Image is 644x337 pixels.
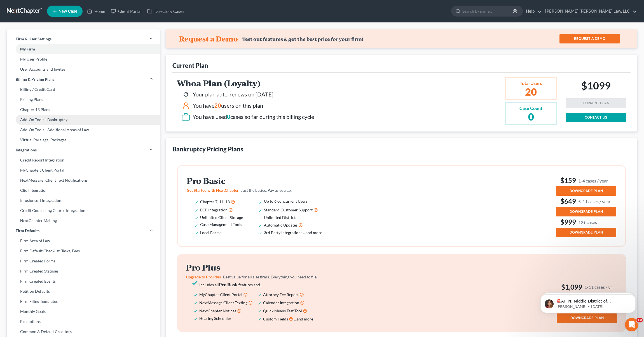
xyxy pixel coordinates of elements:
input: Search by name... [462,6,514,16]
strong: Pro Basic [219,281,238,287]
span: DOWNGRADE PLAN [570,189,603,193]
a: Virtual Paralegal Packages [7,135,160,145]
h2: Pro Plus [186,263,329,272]
small: 5-11 cases / year [578,198,610,204]
h2: 20 [519,87,542,97]
h3: $159 [556,176,616,185]
a: Infusionsoft Integration [7,195,160,206]
div: Bankruptcy Pricing Plans [172,145,243,153]
span: Includes all features and... [199,282,263,287]
a: Firm Default Checklist, Tasks, Fees [7,246,160,256]
div: Test out features & get the best price for your firm! [242,36,363,42]
span: Automatic Updates [264,223,298,227]
span: Integrations [16,147,37,153]
a: Common & Default Creditors [7,327,160,337]
span: Firm Defaults [16,228,39,234]
a: NextChapter Mailing [7,216,160,226]
button: DOWNGRADE PLAN [556,186,616,196]
h4: Request a Demo [179,34,238,43]
a: Billing / Credit Card [7,84,160,94]
span: MyChapter Client Portal [199,292,242,297]
a: CONTACT US [566,113,626,122]
h2: 0 [519,112,542,122]
span: Chapter 7, 11, 13 [200,199,230,204]
a: Add-On Tools - Bankruptcy [7,115,160,125]
span: DOWNGRADE PLAN [570,230,603,235]
a: Firm Defaults [7,226,160,236]
span: 3rd Party Integrations [264,230,302,235]
span: Calendar Integration [263,300,299,305]
span: Get Started with NextChapter [187,188,239,193]
a: Billing & Pricing Plans [7,74,160,84]
span: 20 [214,102,221,109]
a: Clio Integration [7,185,160,195]
div: Case Count [519,105,542,112]
a: Client Portal [108,6,144,16]
span: Case Management Tools [200,222,242,227]
a: Integrations [7,145,160,155]
a: My User Profile [7,54,160,64]
span: 0 [227,113,230,120]
a: Petition Defaults [7,286,160,296]
a: Add-On Tools - Additional Areas of Law [7,125,160,135]
div: Current Plan [172,61,208,70]
div: You have used cases so far during this billing cycle [193,113,314,121]
span: Unlimited Districts [264,215,297,220]
button: CURRENT PLAN [566,98,626,108]
a: Firm Created Forms [7,256,160,266]
a: Firm Area of Law [7,236,160,246]
a: Pricing Plans [7,94,160,105]
iframe: Intercom notifications message [532,283,644,322]
a: Firm Filing Templates [7,296,160,306]
button: DOWNGRADE PLAN [556,228,616,237]
a: Directory Cases [144,6,187,16]
a: Firm Created Statuses [7,266,160,276]
div: Total Users [519,80,542,87]
span: 10 [636,318,643,322]
div: Your plan auto-renews on [DATE] [193,90,273,98]
small: 12+ cases [578,219,597,225]
a: Exemptions [7,317,160,327]
a: My Firm [7,44,160,54]
h3: $649 [556,197,616,206]
a: REQUEST A DEMO [559,34,620,43]
h2: $1099 [581,80,611,94]
span: ...and more [303,230,322,235]
span: Custom Fields [263,317,288,321]
span: Attorney Fee Report [263,292,299,297]
a: Credit Report Integration [7,155,160,165]
span: Unlimited Client Storage [200,215,243,220]
span: Best value for all size firms. Everything you need to file. [223,274,317,279]
a: Credit Counseling Course Integration [7,206,160,216]
span: Billing & Pricing Plans [16,77,54,82]
span: Up to 6 concurrent Users [264,199,308,204]
span: Upgrade to Pro Plus [186,274,221,279]
span: Just the basics. Pay as you go. [241,188,292,193]
a: Monthly Goals [7,306,160,317]
span: NextChapter Notices [199,308,236,313]
a: MyChapter: Client Portal [7,165,160,175]
h2: Whoa Plan (Loyalty) [177,79,314,88]
a: Home [84,6,108,16]
span: DOWNGRADE PLAN [570,209,603,214]
small: 1-4 cases / year [578,178,608,184]
div: You have users on this plan [193,101,263,110]
span: ...and more [294,317,313,321]
span: Local Forms [200,230,221,235]
a: [PERSON_NAME] [PERSON_NAME] Law, LLC [542,6,637,16]
span: Standard Customer Support [264,207,313,212]
a: Firm Created Events [7,276,160,286]
a: User Accounts and Invites [7,64,160,74]
a: Firm & User Settings [7,34,160,44]
h2: Pro Basic [187,176,330,185]
span: New Case [58,9,77,13]
span: Firm & User Settings [16,36,51,42]
iframe: Intercom live chat [625,318,638,331]
button: DOWNGRADE PLAN [556,207,616,216]
a: NextMessage: Client Text Notifications [7,175,160,185]
span: Quick Means Test Tool [263,308,302,313]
